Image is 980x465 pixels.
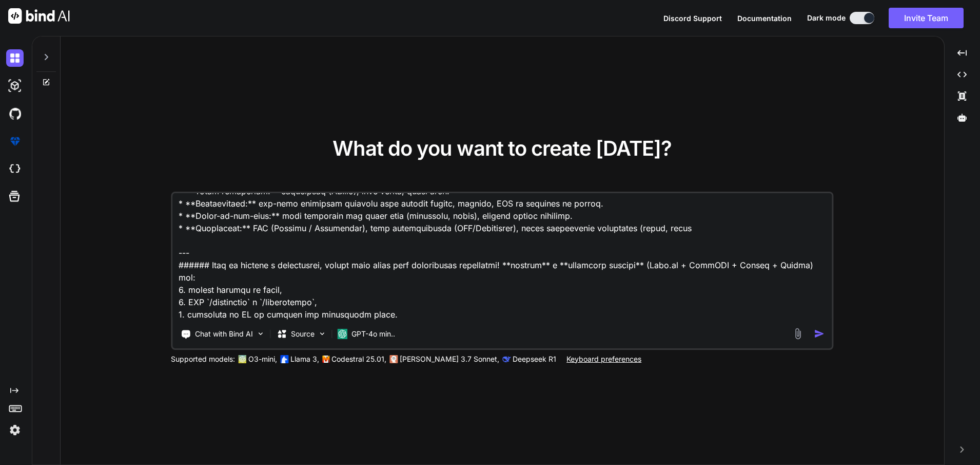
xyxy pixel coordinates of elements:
[172,193,832,321] textarea: # LoremIpsum — Dolorsita Consect & Adipis el Seddoeiu > Temporinc utlaboreetd: **Magnaa enimadm v...
[663,13,722,24] button: Discord Support
[792,328,803,340] img: attachment
[663,14,722,23] span: Discord Support
[337,329,347,339] img: GPT-4o mini
[248,354,277,364] p: O3-mini,
[566,354,641,364] p: Keyboard preferences
[256,329,265,338] img: Pick Tools
[737,13,792,24] button: Documentation
[290,354,319,364] p: Llama 3,
[513,354,556,364] p: Deepseek R1
[502,355,511,363] img: claude
[238,355,246,363] img: GPT-4
[331,354,386,364] p: Codestral 25.01,
[195,329,253,339] p: Chat with Bind AI
[807,13,846,23] span: Dark mode
[6,77,24,95] img: darkAi-studio
[889,8,964,28] button: Invite Team
[400,354,499,364] p: [PERSON_NAME] 3.7 Sonnet,
[351,329,395,339] p: GPT-4o min..
[6,160,24,178] img: cloudideIcon
[291,329,315,339] p: Source
[318,329,326,338] img: Pick Models
[6,133,24,150] img: premium
[814,328,825,339] img: icon
[389,355,398,363] img: claude
[737,14,792,23] span: Documentation
[8,8,70,24] img: Bind AI
[332,136,672,161] span: What do you want to create [DATE]?
[171,354,235,364] p: Supported models:
[322,356,329,363] img: Mistral-AI
[6,49,24,67] img: darkChat
[6,105,24,122] img: githubDark
[6,421,24,439] img: settings
[280,355,288,363] img: Llama2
